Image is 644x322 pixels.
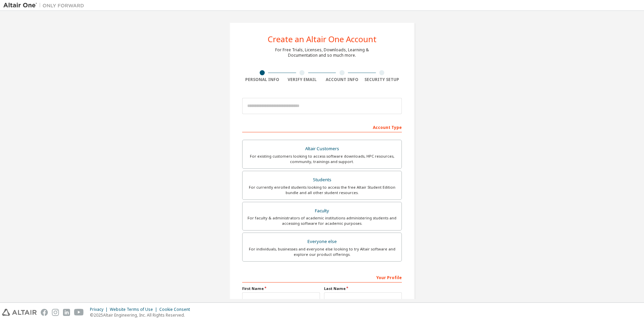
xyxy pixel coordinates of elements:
div: Verify Email [282,77,322,82]
div: Account Type [242,122,402,132]
label: Last Name [324,286,402,291]
div: Everyone else [247,237,397,246]
div: For currently enrolled students looking to access the free Altair Student Edition bundle and all ... [247,185,397,195]
img: linkedin.svg [63,309,70,316]
div: Website Terms of Use [110,307,159,312]
div: Create an Altair One Account [268,35,377,43]
div: Privacy [90,307,110,312]
div: For Free Trials, Licenses, Downloads, Learning & Documentation and so much more. [275,47,369,58]
div: Security Setup [362,77,402,82]
img: youtube.svg [74,309,84,316]
label: First Name [242,286,320,291]
img: altair_logo.svg [2,309,37,316]
p: © 2025 Altair Engineering, Inc. All Rights Reserved. [90,312,194,318]
div: For existing customers looking to access software downloads, HPC resources, community, trainings ... [247,154,397,164]
div: Cookie Consent [159,307,194,312]
div: Your Profile [242,272,402,283]
img: instagram.svg [52,309,59,316]
div: For faculty & administrators of academic institutions administering students and accessing softwa... [247,215,397,226]
div: For individuals, businesses and everyone else looking to try Altair software and explore our prod... [247,246,397,257]
div: Faculty [247,206,397,216]
div: Students [247,175,397,185]
div: Personal Info [242,77,282,82]
div: Account Info [322,77,362,82]
div: Altair Customers [247,144,397,154]
img: Altair One [3,2,88,9]
img: facebook.svg [41,309,48,316]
